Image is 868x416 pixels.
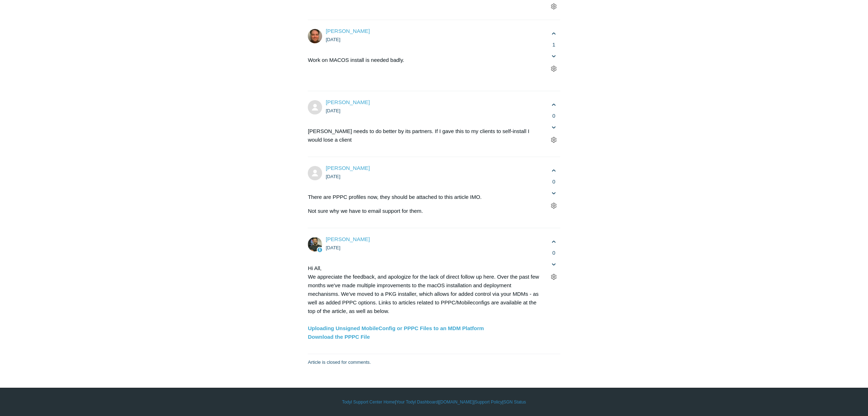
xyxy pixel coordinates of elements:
[548,50,560,63] button: This comment was not helpful
[326,236,370,242] a: [PERSON_NAME]
[308,207,541,215] p: Not sure why we have to email support for them.
[308,325,484,331] a: Uploading Unsigned MobileConfig or PPPC Files to an MDM Platform
[308,127,541,144] p: [PERSON_NAME] needs to do better by its partners. If I gave this to my clients to self-install I ...
[326,28,370,34] span: Bill Youngblood
[308,359,371,366] p: Article is closed for comments.
[396,399,438,405] a: Your Todyl Dashboard
[548,121,560,134] button: This comment was not helpful
[326,28,370,34] a: [PERSON_NAME]
[548,134,560,146] button: Comment actions
[326,99,370,105] a: [PERSON_NAME]
[548,27,560,40] button: This comment was helpful
[326,165,370,171] span: James Rivett
[308,334,370,340] a: Download the PPPC File
[548,41,560,49] span: 1
[308,264,541,341] p: Hi All, We appreciate the feedback, and apologize for the lack of direct follow up here. Over the...
[503,399,526,405] a: SGN Status
[548,249,560,257] span: 0
[548,178,560,186] span: 0
[548,258,560,271] button: This comment was not helpful
[326,245,340,250] time: 01/25/2024, 11:44
[548,98,560,111] button: This comment was helpful
[308,56,541,64] p: Work on MACOS install is needed badly.
[548,235,560,248] button: This comment was helpful
[326,37,340,42] time: 08/16/2023, 10:42
[548,164,560,177] button: This comment was helpful
[326,99,370,105] span: Kevin Vinitsky
[326,174,340,179] time: 01/04/2024, 13:10
[342,399,395,405] a: Todyl Support Center Home
[439,399,473,405] a: [DOMAIN_NAME]
[548,187,560,200] button: This comment was not helpful
[548,200,560,212] button: Comment actions
[326,165,370,171] a: [PERSON_NAME]
[548,63,560,75] button: Comment actions
[548,112,560,120] span: 0
[475,399,502,405] a: Support Policy
[548,271,560,283] button: Comment actions
[326,236,370,242] span: James Pellizzi
[308,193,541,201] p: There are PPPC profiles now, they should be attached to this article IMO.
[227,399,641,405] div: | | | |
[326,108,340,113] time: 01/03/2024, 20:42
